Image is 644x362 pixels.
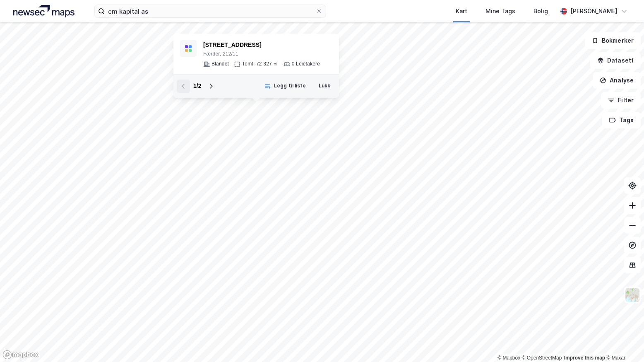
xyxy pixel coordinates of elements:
button: Filter [601,92,641,109]
button: Bokmerker [585,32,641,49]
div: [STREET_ADDRESS] [203,40,320,50]
div: Bolig [533,6,548,16]
input: Søk på adresse, matrikkel, gårdeiere, leietakere eller personer [105,5,316,17]
img: Z [625,287,640,303]
div: Kart [456,6,467,16]
button: Legg til liste [259,80,311,93]
div: [PERSON_NAME] [570,6,618,16]
button: Analyse [593,72,641,89]
button: Datasett [590,52,641,69]
button: Lukk [313,80,336,93]
a: Improve this map [564,355,605,361]
a: Mapbox homepage [2,350,39,360]
a: OpenStreetMap [522,355,562,361]
div: Tomt: 72 327 ㎡ [242,61,279,68]
div: Blandet [211,61,229,68]
div: Mine Tags [485,6,515,16]
div: 1 / 2 [193,81,201,91]
img: logo.a4113a55bc3d86da70a041830d287a7e.svg [13,5,74,17]
a: Mapbox [497,355,520,361]
button: Tags [602,112,641,128]
div: Færder, 212/11 [203,51,320,58]
div: 0 Leietakere [292,61,320,68]
iframe: Chat Widget [603,322,644,362]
